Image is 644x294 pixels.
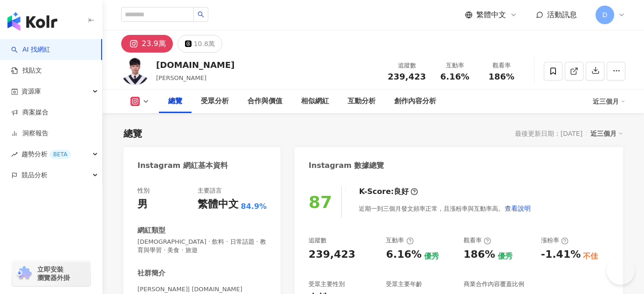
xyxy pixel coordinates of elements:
span: [PERSON_NAME]| [DOMAIN_NAME] [137,285,267,294]
div: 商業合作內容覆蓋比例 [464,280,524,288]
span: 查看說明 [505,205,531,212]
span: rise [11,151,18,158]
img: KOL Avatar [121,57,149,85]
div: 漲粉率 [541,236,569,245]
div: [DOMAIN_NAME] [156,59,235,71]
div: 87 [308,193,332,212]
div: 性別 [137,187,150,195]
div: 優秀 [498,251,513,261]
span: 6.16% [440,72,469,81]
span: 186% [488,72,514,81]
a: searchAI 找網紅 [11,45,50,54]
div: 互動分析 [348,96,376,107]
div: 近期一到三個月發文頻率正常，且漲粉率與互動率高。 [359,199,531,218]
div: 不佳 [583,251,598,261]
span: 立即安裝 瀏覽器外掛 [37,265,70,282]
div: 創作內容分析 [394,96,436,107]
a: 洞察報告 [11,129,48,138]
img: chrome extension [15,266,33,281]
a: 商案媒合 [11,108,48,117]
button: 查看說明 [504,199,531,218]
div: 6.16% [386,247,421,262]
img: logo [7,12,57,31]
div: 主要語言 [198,187,222,195]
div: Instagram 數據總覽 [308,160,384,171]
div: 受眾主要年齡 [386,280,422,288]
span: 趨勢分析 [21,144,71,165]
div: 追蹤數 [388,61,426,70]
span: 資源庫 [21,81,41,102]
div: 最後更新日期：[DATE] [515,130,582,137]
div: 互動率 [386,236,413,245]
div: 觀看率 [464,236,491,245]
div: 良好 [394,187,409,197]
div: 總覽 [168,96,182,107]
div: 網紅類型 [137,226,165,235]
a: chrome extension立即安裝 瀏覽器外掛 [12,261,90,286]
div: 相似網紅 [301,96,329,107]
div: 總覽 [123,127,142,140]
div: 受眾主要性別 [308,280,345,288]
div: 186% [464,247,495,262]
div: BETA [49,150,71,159]
span: 239,423 [388,72,426,81]
div: 10.8萬 [194,37,215,50]
span: [PERSON_NAME] [156,74,206,81]
div: 優秀 [424,251,439,261]
div: 追蹤數 [308,236,327,245]
span: 競品分析 [21,165,48,186]
div: 社群簡介 [137,268,165,278]
button: 23.9萬 [121,35,173,53]
div: 觀看率 [484,61,519,70]
span: 84.9% [241,201,267,212]
div: 近三個月 [593,94,625,109]
iframe: Help Scout Beacon - Open [607,257,635,285]
div: 互動率 [437,61,473,70]
span: 繁體中文 [476,10,506,20]
span: D [603,10,608,20]
span: [DEMOGRAPHIC_DATA] · 飲料 · 日常話題 · 教育與學習 · 美食 · 旅遊 [137,238,267,254]
div: 繁體中文 [198,197,239,212]
div: -1.41% [541,247,581,262]
div: Instagram 網紅基本資料 [137,160,228,171]
div: 合作與價值 [247,96,282,107]
div: 239,423 [308,247,355,262]
span: search [198,11,204,18]
div: 23.9萬 [142,37,166,50]
div: K-Score : [359,187,418,197]
button: 10.8萬 [178,35,222,53]
a: 找貼文 [11,66,42,75]
div: 受眾分析 [201,96,229,107]
span: 活動訊息 [547,10,577,19]
div: 男 [137,197,148,212]
div: 近三個月 [590,127,623,140]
